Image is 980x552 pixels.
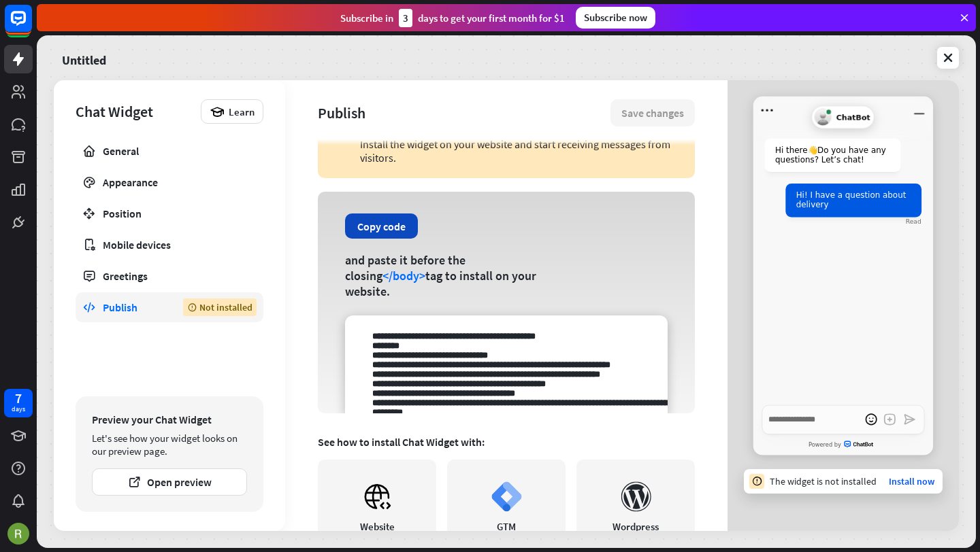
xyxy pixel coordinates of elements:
div: GTM [497,520,516,533]
div: Position [103,207,236,220]
button: Add an attachment [881,411,899,429]
div: Wordpress [612,520,659,533]
span: Learn [229,105,255,118]
button: open emoji picker [862,411,880,429]
div: Appearance [103,175,236,189]
a: Powered byChatBot [753,436,933,453]
span: Hi! I have a question about delivery [796,191,906,209]
a: Position [76,199,263,228]
div: Publish [103,300,163,314]
span: Powered by [808,442,841,448]
span: Hi there 👋 Do you have any questions? Let’s chat! [775,145,886,164]
a: Untitled [62,44,106,72]
span: ChatBot [836,113,870,122]
div: Website [360,520,395,533]
a: General [76,136,263,166]
div: 3 [399,9,412,27]
div: Chat Widget [76,102,194,121]
div: The widget is not installed [770,475,877,487]
div: Publish [318,103,610,122]
div: and paste it before the closing tag to install on your website. [345,252,546,299]
a: Mobile devices [76,230,263,260]
div: ChatBot [812,106,875,129]
div: Let's see how your widget looks on our preview page. [92,432,247,458]
div: Install the widget on your website and start receiving messages from visitors. [360,137,681,165]
div: Read [906,218,921,226]
div: days [12,404,25,414]
button: Save changes [610,99,695,126]
div: Subscribe now [576,7,655,29]
div: Preview your Chat Widget [92,413,247,426]
textarea: Write a message… [762,405,924,434]
div: Greetings [103,269,236,283]
a: Greetings [76,261,263,291]
div: See how to install Chat Widget with: [318,435,695,449]
button: Open menu [758,101,777,120]
button: Open preview [92,468,247,496]
button: Minimize window [910,101,928,120]
button: Open LiveChat chat widget [11,5,52,46]
div: Subscribe in days to get your first month for $1 [340,9,565,27]
button: Copy code [345,213,418,239]
a: 7 days [4,389,33,417]
div: Not installed [183,298,257,316]
div: General [103,144,236,158]
div: Mobile devices [103,238,236,252]
div: 7 [15,392,22,404]
span: ChatBot [844,441,877,449]
span: </body> [382,268,425,283]
a: Install now [889,475,934,487]
a: Publish Not installed [76,292,263,322]
a: Appearance [76,167,263,197]
button: Send a message [900,411,919,429]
